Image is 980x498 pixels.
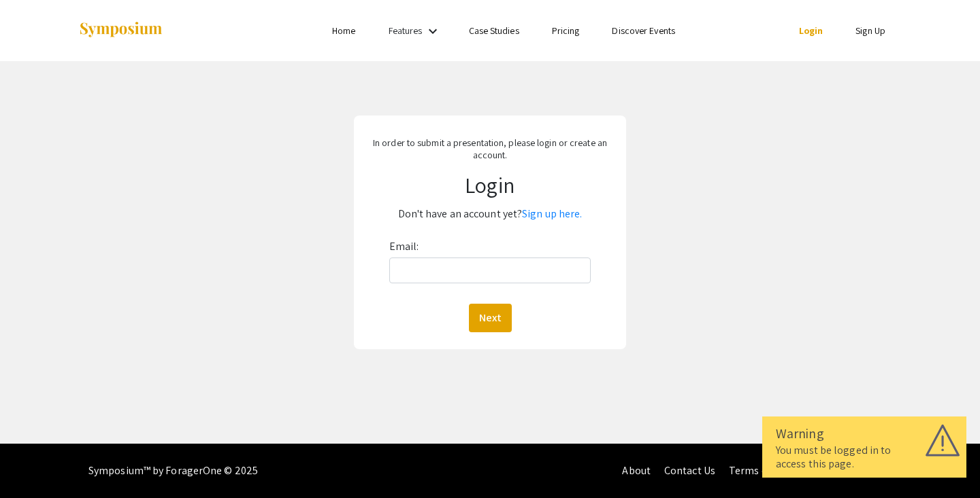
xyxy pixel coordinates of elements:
[469,304,512,332] button: Next
[776,444,953,471] div: You must be logged in to access this page.
[522,207,582,221] a: Sign up here.
[729,463,806,478] a: Terms of Service
[363,137,616,161] p: In order to submit a presentation, please login or create an account.
[78,21,163,39] img: Symposium by ForagerOne
[389,24,423,37] a: Features
[389,236,419,257] label: Email:
[469,24,519,37] a: Case Studies
[799,24,823,37] a: Login
[622,463,651,478] a: About
[612,24,675,37] a: Discover Events
[88,444,258,498] div: Symposium™ by ForagerOne © 2025
[425,23,441,39] mat-icon: Expand Features list
[855,24,885,37] a: Sign Up
[776,423,953,444] div: Warning
[363,203,616,225] p: Don't have an account yet?
[552,24,580,37] a: Pricing
[332,24,355,37] a: Home
[664,463,715,478] a: Contact Us
[363,172,616,198] h1: Login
